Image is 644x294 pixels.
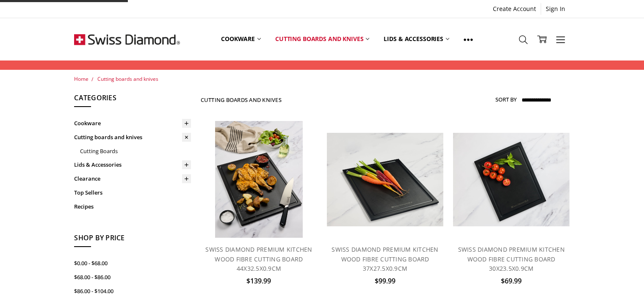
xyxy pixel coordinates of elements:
a: SWISS DIAMOND PREMIUM KITCHEN WOOD FIBRE CUTTING BOARD 44X32.5X0.9CM [201,121,318,238]
a: Recipes [74,200,191,214]
a: Show All [456,20,480,58]
a: Cutting boards and knives [268,20,377,58]
a: Lids & Accessories [376,20,456,58]
a: SWISS DIAMOND PREMIUM KITCHEN WOOD FIBRE CUTTING BOARD 37X27.5X0.9CM [327,121,444,238]
img: SWISS DIAMOND PREMIUM KITCHEN WOOD FIBRE CUTTING BOARD 44X32.5X0.9CM [215,121,303,238]
a: Cookware [74,116,191,130]
h1: Cutting boards and knives [201,96,282,103]
span: $69.99 [501,276,522,286]
a: Lids & Accessories [74,158,191,172]
a: $68.00 - $86.00 [74,270,191,284]
span: $99.99 [375,276,395,286]
a: SWISS DIAMOND PREMIUM KITCHEN WOOD FIBRE CUTTING BOARD 30X23.5X0.9CM [453,121,570,238]
a: SWISS DIAMOND PREMIUM KITCHEN WOOD FIBRE CUTTING BOARD 44X32.5X0.9CM [205,245,312,272]
a: Cutting Boards [80,144,191,158]
a: $0.00 - $68.00 [74,256,191,270]
img: SWISS DIAMOND PREMIUM KITCHEN WOOD FIBRE CUTTING BOARD 37X27.5X0.9CM [327,133,444,226]
h5: Shop By Price [74,233,191,247]
a: SWISS DIAMOND PREMIUM KITCHEN WOOD FIBRE CUTTING BOARD 30X23.5X0.9CM [458,245,565,272]
a: SWISS DIAMOND PREMIUM KITCHEN WOOD FIBRE CUTTING BOARD 37X27.5X0.9CM [332,245,438,272]
a: Home [74,75,88,82]
a: Top Sellers [74,186,191,200]
img: Free Shipping On Every Order [74,18,180,60]
a: Cookware [214,20,268,58]
h5: Categories [74,93,191,107]
a: Clearance [74,172,191,186]
a: Cutting boards and knives [97,75,158,82]
label: Sort By [495,93,517,106]
img: SWISS DIAMOND PREMIUM KITCHEN WOOD FIBRE CUTTING BOARD 30X23.5X0.9CM [453,133,570,226]
a: Cutting boards and knives [74,130,191,144]
a: Create Account [488,3,541,15]
a: Sign In [541,3,570,15]
span: $139.99 [246,276,271,286]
